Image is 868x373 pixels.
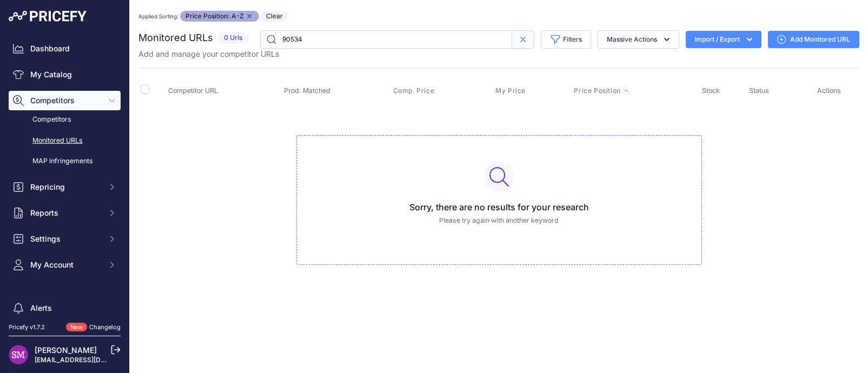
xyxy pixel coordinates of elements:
[306,216,693,226] p: Please try again with another keyword
[495,86,528,95] button: My Price
[9,203,121,223] button: Reports
[9,229,121,249] button: Settings
[66,323,87,332] span: New
[138,30,213,45] h2: Monitored URLs
[702,86,720,95] span: Stock
[168,86,218,95] span: Competitor URL
[9,177,121,197] button: Repricing
[261,11,288,22] button: Clear
[574,86,629,95] button: Price Position
[541,30,591,49] button: Filters
[686,31,761,48] button: Import / Export
[138,13,178,19] small: Applied Sorting:
[9,11,87,22] img: Pricefy Logo
[768,31,859,48] a: Add Monitored URL
[598,30,679,49] button: Massive Actions
[30,234,101,244] span: Settings
[30,182,101,192] span: Repricing
[749,86,769,95] span: Status
[9,110,121,129] a: Competitors
[9,39,121,359] nav: Sidebar
[9,255,121,275] button: My Account
[217,32,249,44] span: 0 Urls
[817,86,841,95] span: Actions
[30,208,101,218] span: Reports
[495,86,526,95] span: My Price
[9,298,121,318] a: Alerts
[393,86,437,95] button: Comp. Price
[180,11,259,22] span: Price Position: A-Z
[9,65,121,84] a: My Catalog
[260,30,512,49] input: Search
[35,356,148,364] a: [EMAIL_ADDRESS][DOMAIN_NAME]
[284,86,330,95] span: Prod. Matched
[138,49,279,59] p: Add and manage your competitor URLs
[9,152,121,171] a: MAP infringements
[89,323,121,331] a: Changelog
[9,323,45,332] div: Pricefy v1.7.2
[30,259,101,270] span: My Account
[574,86,620,95] span: Price Position
[9,91,121,110] button: Competitors
[306,201,693,214] h3: Sorry, there are no results for your research
[9,131,121,150] a: Monitored URLs
[35,345,97,355] a: [PERSON_NAME]
[9,39,121,58] a: Dashboard
[30,95,101,106] span: Competitors
[393,86,435,95] span: Comp. Price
